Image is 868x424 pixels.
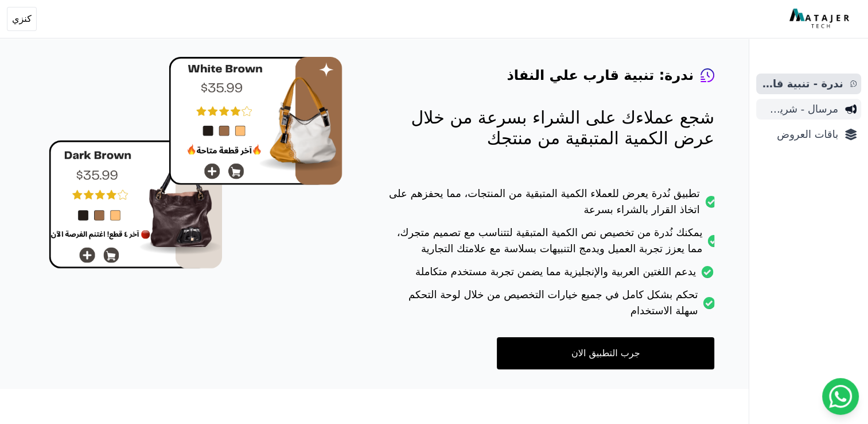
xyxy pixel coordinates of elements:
li: يمكنك نُدرة من تخصيص نص الكمية المتبقية لتتناسب مع تصميم متجرك، مما يعزز تجربة العميل ويدمج التنب... [388,225,714,264]
h4: ندرة: تنبية قارب علي النفاذ [507,66,694,84]
button: كنزي [7,7,37,31]
span: ندرة - تنبية قارب علي النفاذ [761,76,843,92]
li: تطبيق نُدرة يعرض للعملاء الكمية المتبقية من المنتجات، مما يحفزهم على اتخاذ القرار بالشراء بسرعة [388,186,714,225]
p: شجع عملاءك على الشراء بسرعة من خلال عرض الكمية المتبقية من منتجك [388,107,714,149]
li: يدعم اللغتين العربية والإنجليزية مما يضمن تجربة مستخدم متكاملة [388,264,714,287]
span: باقات العروض [761,126,838,142]
img: hero [49,57,342,269]
span: كنزي [12,12,32,26]
a: جرب التطبيق الان [497,337,714,369]
span: مرسال - شريط دعاية [761,101,838,117]
li: تحكم بشكل كامل في جميع خيارات التخصيص من خلال لوحة التحكم سهلة الاستخدام [388,287,714,326]
img: MatajerTech Logo [789,9,852,29]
